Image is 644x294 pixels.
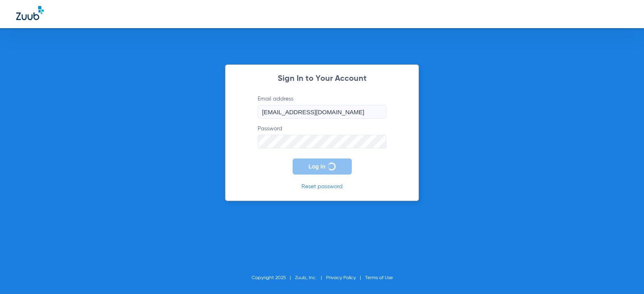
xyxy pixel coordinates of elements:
li: Copyright 2025 [252,274,295,282]
li: Zuub, Inc. [295,274,326,282]
h2: Sign In to Your Account [246,75,398,83]
a: Reset password [301,184,343,189]
button: Log In [293,158,352,175]
label: Password [258,125,386,148]
span: Log In [309,163,326,170]
img: Zuub Logo [16,6,44,20]
label: Email address [258,95,386,119]
input: Email address [258,105,386,119]
input: Password [258,135,386,148]
a: Privacy Policy [326,275,356,280]
a: Terms of Use [365,275,393,280]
